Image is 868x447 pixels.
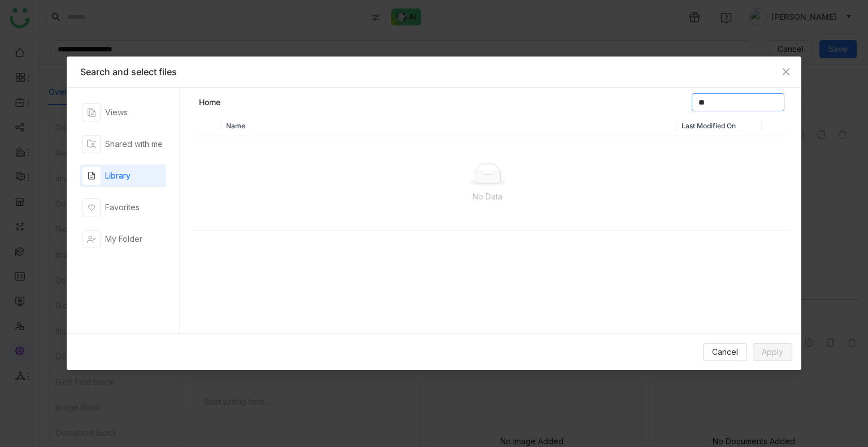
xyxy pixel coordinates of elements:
button: Cancel [703,343,747,361]
div: Views [105,106,128,119]
th: Last Modified On [677,116,762,136]
button: Apply [753,343,792,361]
div: Shared with me [105,138,163,150]
a: Home [199,97,220,108]
div: Favorites [105,201,140,214]
button: Close [771,57,801,87]
th: Name [222,116,677,136]
span: Cancel [712,346,738,358]
div: Library [105,170,131,182]
div: Search and select files [80,66,788,78]
p: No Data [202,190,772,203]
div: My Folder [105,233,142,245]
